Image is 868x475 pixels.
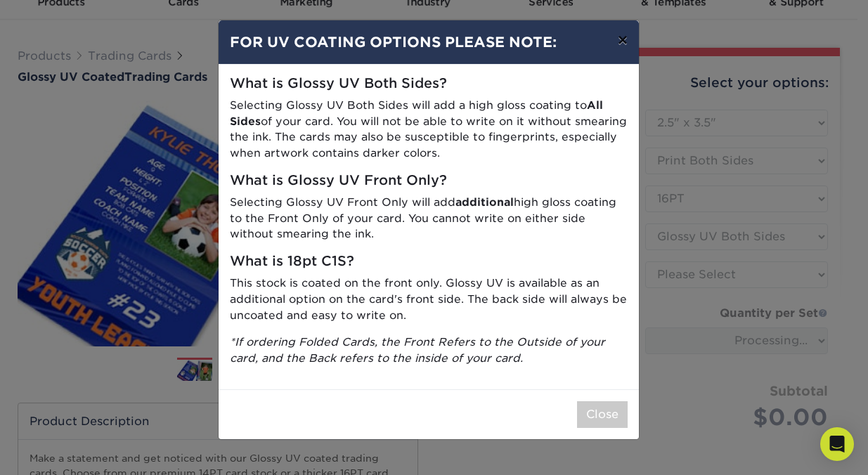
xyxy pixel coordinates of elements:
strong: All Sides [230,98,603,128]
i: *If ordering Folded Cards, the Front Refers to the Outside of your card, and the Back refers to t... [230,335,605,365]
p: Selecting Glossy UV Both Sides will add a high gloss coating to of your card. You will not be abl... [230,98,628,162]
h5: What is Glossy UV Front Only? [230,173,628,189]
p: Selecting Glossy UV Front Only will add high gloss coating to the Front Only of your card. You ca... [230,195,628,242]
p: This stock is coated on the front only. Glossy UV is available as an additional option on the car... [230,275,628,323]
button: × [607,20,639,60]
button: Close [577,401,628,428]
h5: What is Glossy UV Both Sides? [230,76,628,92]
h4: FOR UV COATING OPTIONS PLEASE NOTE: [230,32,628,53]
strong: additional [455,195,514,209]
div: Open Intercom Messenger [820,427,854,461]
h5: What is 18pt C1S? [230,254,628,270]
